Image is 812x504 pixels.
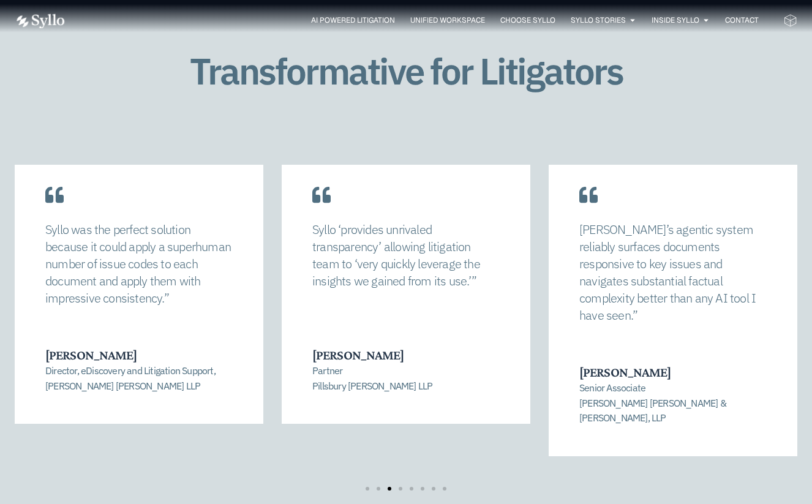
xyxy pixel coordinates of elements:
span: Go to slide 3 [388,487,391,491]
span: Go to slide 5 [410,487,413,491]
a: Choose Syllo [500,15,555,26]
span: Go to slide 1 [366,487,369,491]
div: 4 / 8 [282,165,530,456]
a: Contact [725,15,759,26]
div: 5 / 8 [549,165,797,456]
div: Menu Toggle [89,15,759,26]
p: Director, eDiscovery and Litigation Support, [PERSON_NAME] [PERSON_NAME] LLP [45,363,231,393]
span: Go to slide 2 [377,487,380,491]
span: Go to slide 6 [421,487,424,491]
p: Partner Pillsbury [PERSON_NAME] LLP [312,363,498,393]
nav: Menu [89,15,759,26]
a: AI Powered Litigation [311,15,395,26]
a: Inside Syllo [652,15,699,26]
h3: [PERSON_NAME] [45,347,231,363]
h3: [PERSON_NAME] [312,347,498,363]
span: Go to slide 4 [399,487,402,491]
p: Senior Associate [PERSON_NAME] [PERSON_NAME] & [PERSON_NAME], LLP [579,380,765,426]
img: white logo [15,13,65,29]
a: Syllo Stories [571,15,626,26]
h1: Transformative for Litigators [177,51,635,91]
h3: [PERSON_NAME] [579,364,765,380]
p: Syllo ‘provides unrivaled transparency’ allowing litigation team to ‘very quickly leverage the in... [312,221,500,290]
span: Go to slide 7 [432,487,435,491]
p: Syllo was the perfect solution because it could apply a superhuman number of issue codes to each ... [45,221,233,307]
a: Unified Workspace [410,15,485,26]
p: [PERSON_NAME]’s agentic system reliably surfaces documents responsive to key issues and navigates... [579,221,767,324]
div: 3 / 8 [15,165,263,456]
span: Go to slide 8 [443,487,446,491]
div: Carousel [15,165,797,491]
